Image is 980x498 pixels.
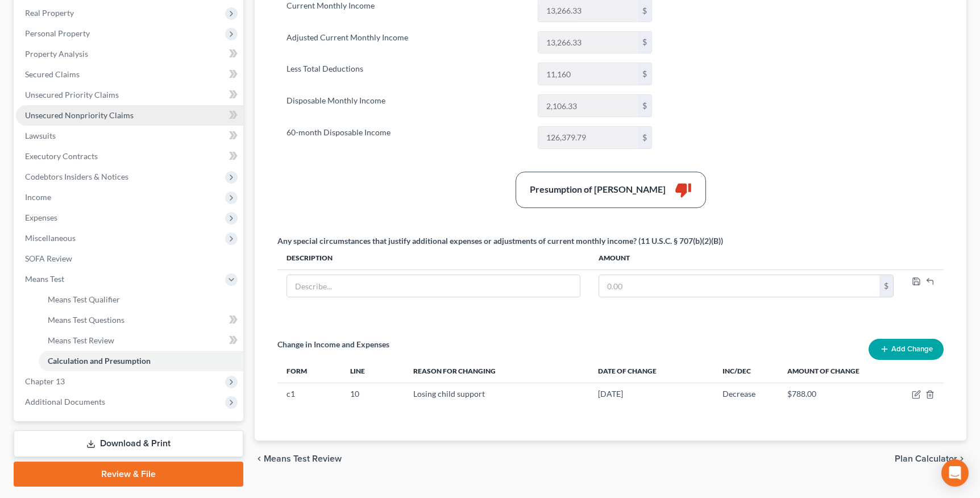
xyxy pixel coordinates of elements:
th: Reason for Changing [404,360,589,383]
input: 0.00 [599,275,879,297]
span: Decrease [722,389,755,399]
span: Means Test Qualifier [48,294,120,304]
span: Executory Contracts [25,151,98,161]
th: Amount [589,247,903,269]
span: Income [25,192,51,202]
div: $ [638,95,651,117]
th: Description [277,247,589,269]
a: Download & Print [14,430,243,457]
input: 0.00 [538,63,638,85]
span: Unsecured Priority Claims [25,90,119,99]
span: Means Test Questions [48,315,124,325]
p: Change in Income and Expenses [277,339,389,350]
input: 0.00 [538,127,638,148]
input: 0.00 [538,95,638,117]
th: Form [277,360,341,383]
a: SOFA Review [16,248,243,269]
a: Secured Claims [16,64,243,85]
div: [DATE] [598,388,704,400]
a: Lawsuits [16,126,243,146]
span: Means Test Review [48,335,114,345]
span: Chapter 13 [25,376,65,386]
div: $ [638,63,651,85]
div: $ [638,127,651,148]
label: 60-month Disposable Income [281,126,532,149]
a: Property Analysis [16,44,243,64]
a: Unsecured Nonpriority Claims [16,105,243,126]
a: Means Test Review [39,330,243,351]
span: Real Property [25,8,74,18]
div: Open Intercom Messenger [941,459,969,487]
span: Calculation and Presumption [48,356,151,366]
div: Any special circumstances that justify additional expenses or adjustments of current monthly inco... [277,235,723,247]
span: Unsecured Nonpriority Claims [25,110,134,120]
th: Amount of Change [778,360,903,383]
div: Losing child support [413,388,580,400]
i: thumb_down [675,181,692,198]
span: Means Test [25,274,64,284]
span: Lawsuits [25,131,56,140]
span: Personal Property [25,28,90,38]
i: chevron_right [957,454,966,463]
th: Line [341,360,404,383]
label: Adjusted Current Monthly Income [281,31,532,54]
span: Additional Documents [25,397,105,406]
a: Means Test Qualifier [39,289,243,310]
div: $788.00 [787,388,894,400]
i: chevron_left [255,454,264,463]
span: Miscellaneous [25,233,76,243]
span: Means Test Review [264,454,342,463]
a: Means Test Questions [39,310,243,330]
div: 10 [350,388,395,400]
a: Unsecured Priority Claims [16,85,243,105]
label: Less Total Deductions [281,63,532,85]
input: 0.00 [538,32,638,53]
th: Date of Change [589,360,713,383]
button: chevron_left Means Test Review [255,454,342,463]
a: Review & File [14,462,243,487]
div: $ [638,32,651,53]
label: Disposable Monthly Income [281,94,532,117]
a: Executory Contracts [16,146,243,167]
button: Add Change [869,339,944,360]
a: Calculation and Presumption [39,351,243,371]
div: Presumption of [PERSON_NAME] [530,183,666,196]
span: SOFA Review [25,254,72,263]
input: Describe... [287,275,580,297]
span: Secured Claims [25,69,80,79]
button: Plan Calculator chevron_right [895,454,966,463]
span: Plan Calculator [895,454,957,463]
div: $ [879,275,893,297]
th: Inc/Dec [713,360,778,383]
span: Expenses [25,213,57,222]
div: c1 [286,388,332,400]
span: Codebtors Insiders & Notices [25,172,128,181]
span: Property Analysis [25,49,88,59]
